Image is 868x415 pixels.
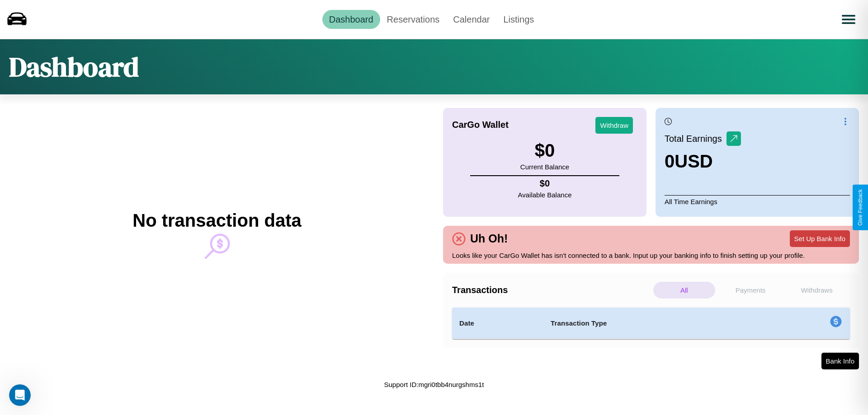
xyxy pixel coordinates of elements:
[653,282,715,298] p: All
[518,189,572,201] p: Available Balance
[665,151,741,172] h3: 0 USD
[790,230,850,247] button: Set Up Bank Info
[466,232,512,245] h4: Uh Oh!
[518,178,572,189] h4: $ 0
[452,285,651,295] h4: Transactions
[322,10,380,29] a: Dashboard
[496,10,541,29] a: Listings
[452,120,509,130] h4: CarGo Wallet
[786,282,848,298] p: Withdraws
[446,10,496,29] a: Calendar
[595,117,633,134] button: Withdraw
[665,195,850,208] p: All Time Earnings
[720,282,782,298] p: Payments
[857,189,863,226] div: Give Feedback
[9,384,31,406] iframe: Intercom live chat
[452,249,850,261] p: Looks like your CarGo Wallet has isn't connected to a bank. Input up your banking info to finish ...
[665,131,726,147] p: Total Earnings
[132,210,301,231] h2: No transaction data
[380,10,447,29] a: Reservations
[836,7,861,32] button: Open menu
[9,48,139,85] h1: Dashboard
[551,318,756,329] h4: Transaction Type
[520,161,569,173] p: Current Balance
[452,308,850,339] table: simple table
[384,378,484,391] p: Support ID: mgri0tbb4nurgshms1t
[821,353,859,369] button: Bank Info
[459,318,536,329] h4: Date
[520,140,569,161] h3: $ 0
